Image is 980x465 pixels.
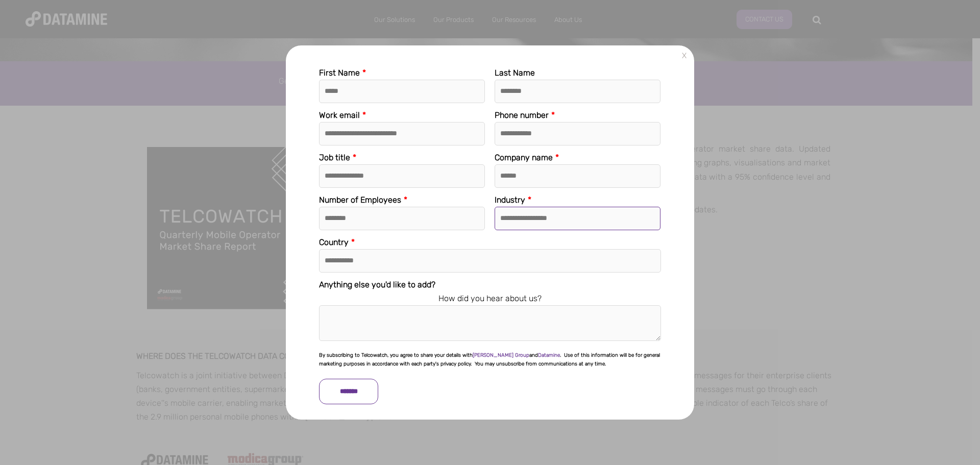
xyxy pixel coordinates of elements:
[319,68,360,78] span: First Name
[495,195,525,205] span: Industry
[319,291,661,305] legend: How did you hear about us?
[319,153,350,162] span: Job title
[678,50,691,62] a: X
[319,237,349,247] span: Country
[495,68,535,78] span: Last Name
[495,110,549,120] span: Phone number
[495,153,553,162] span: Company name
[473,352,529,358] a: [PERSON_NAME] Group
[319,280,435,289] span: Anything else you'd like to add?
[319,351,661,369] p: By subscribing to Telcowatch, you agree to share your details with and . Use of this information ...
[319,110,360,120] span: Work email
[319,195,401,205] span: Number of Employees
[538,352,560,358] a: Datamine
